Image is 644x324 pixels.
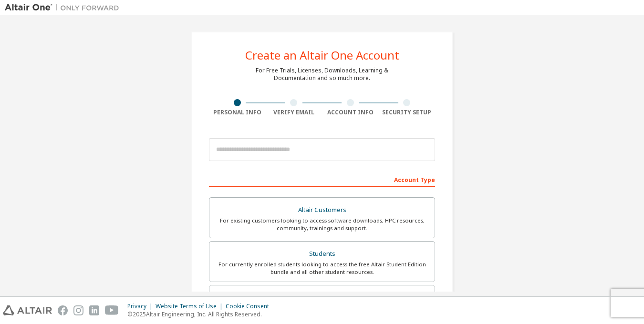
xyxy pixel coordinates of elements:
[73,305,83,315] img: instagram.svg
[127,310,275,318] p: © 2025 Altair Engineering, Inc. All Rights Reserved.
[58,305,68,315] img: facebook.svg
[127,303,156,310] div: Privacy
[245,50,399,61] div: Create an Altair One Account
[209,172,435,187] div: Account Type
[215,291,429,304] div: Faculty
[215,247,429,261] div: Students
[105,305,119,315] img: youtube.svg
[226,303,275,310] div: Cookie Consent
[256,67,388,82] div: For Free Trials, Licenses, Downloads, Learning & Documentation and so much more.
[322,109,379,116] div: Account Info
[215,261,429,276] div: For currently enrolled students looking to access the free Altair Student Edition bundle and all ...
[3,305,52,315] img: altair_logo.svg
[156,303,226,310] div: Website Terms of Use
[215,217,429,232] div: For existing customers looking to access software downloads, HPC resources, community, trainings ...
[5,3,124,12] img: Altair One
[209,109,266,116] div: Personal Info
[89,305,99,315] img: linkedin.svg
[215,203,429,217] div: Altair Customers
[266,109,322,116] div: Verify Email
[379,109,436,116] div: Security Setup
